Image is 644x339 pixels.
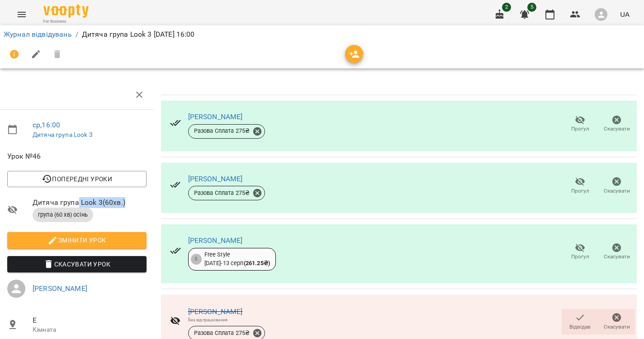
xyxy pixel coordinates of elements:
span: Попередні уроки [14,174,139,184]
a: Дитяча група Look 3 [33,131,93,138]
button: Відвідав [562,309,598,334]
span: Змінити урок [14,235,139,246]
span: Прогул [571,187,589,195]
button: Попередні уроки [7,171,147,187]
div: Free Style [DATE] - 13 серп [204,251,270,267]
span: Дитяча група Look 3 ( 60 хв. ) [33,197,147,208]
span: UA [620,10,630,19]
button: Скасувати [598,239,635,265]
a: [PERSON_NAME] [188,307,243,316]
span: Скасувати [604,323,630,331]
span: Прогул [571,253,589,261]
span: Відвідав [569,323,591,331]
span: Разова Сплата 275 ₴ [189,127,256,135]
span: Скасувати [604,125,630,133]
a: [PERSON_NAME] [188,236,243,245]
p: Кімната [33,325,147,334]
span: Разова Сплата 275 ₴ [189,329,256,337]
button: Прогул [562,239,598,265]
div: 5 [191,254,202,265]
span: Урок №46 [7,151,147,162]
div: Разова Сплата 275₴ [188,124,265,139]
p: Дитяча група Look 3 [DATE] 16:00 [82,29,195,40]
a: Журнал відвідувань [4,30,72,39]
span: For Business [43,19,89,24]
span: E [33,315,147,326]
button: Скасувати [598,309,635,334]
a: ср , 16:00 [33,121,60,129]
button: Змінити урок [7,232,147,248]
button: UA [616,6,633,23]
a: [PERSON_NAME] [188,174,243,183]
span: Скасувати [604,253,630,261]
button: Скасувати [598,111,635,137]
button: Скасувати [598,173,635,199]
span: 5 [527,3,536,12]
span: Разова Сплата 275 ₴ [189,189,256,197]
button: Menu [11,4,33,25]
span: Скасувати Урок [14,259,139,270]
span: Прогул [571,125,589,133]
a: [PERSON_NAME] [188,112,243,121]
img: Voopty Logo [43,5,89,18]
li: / [76,29,78,40]
a: [PERSON_NAME] [33,284,87,293]
div: Без відпрацювання [188,317,265,323]
nav: breadcrumb [4,29,640,40]
span: 2 [502,3,511,12]
span: Скасувати [604,187,630,195]
div: Разова Сплата 275₴ [188,186,265,200]
b: ( 261.25 ₴ ) [244,260,270,266]
button: Прогул [562,111,598,137]
span: група (60 хв) осінь [33,211,93,219]
button: Прогул [562,173,598,199]
button: Скасувати Урок [7,256,147,272]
